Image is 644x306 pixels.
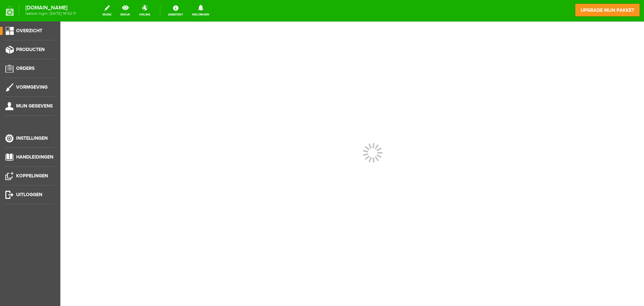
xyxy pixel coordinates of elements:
a: online [135,3,154,18]
span: Mijn gegevens [16,103,53,109]
a: upgrade mijn pakket [575,3,640,17]
span: laatste login: [DATE] 19:52:11 [25,12,76,15]
span: Koppelingen [16,173,48,179]
a: bekijk [116,3,134,18]
a: wijzig [98,3,115,18]
span: Uitloggen [16,192,42,198]
a: Assistent [164,3,187,18]
span: Handleidingen [16,154,53,160]
a: Meldingen [188,3,213,18]
span: Vormgeving [16,84,48,90]
strong: [DOMAIN_NAME] [25,6,76,10]
span: Overzicht [16,28,42,34]
span: Producten [16,47,45,52]
span: Orders [16,65,35,71]
span: Instellingen [16,135,48,141]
